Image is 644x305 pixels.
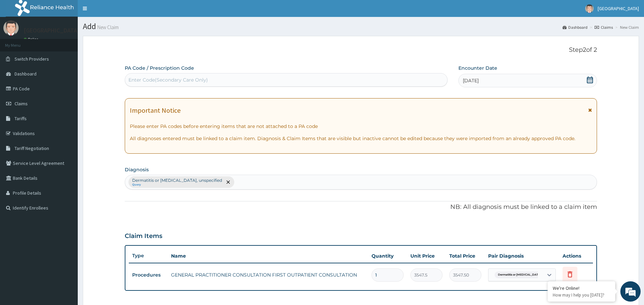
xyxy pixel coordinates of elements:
[463,77,479,84] span: [DATE]
[585,4,594,13] img: User Image
[125,65,194,71] label: PA Code / Prescription Code
[132,178,222,183] p: Dermatitis or [MEDICAL_DATA], unspecified
[598,5,639,12] span: [GEOGRAPHIC_DATA]
[129,249,168,262] th: Type
[125,233,162,240] h3: Claim Items
[96,25,119,30] small: New Claim
[553,292,610,298] p: How may I help you today?
[225,179,231,185] span: remove selection option
[368,249,407,263] th: Quantity
[485,249,559,263] th: Pair Diagnosis
[125,166,149,173] label: Diagnosis
[125,203,597,212] p: NB: All diagnosis must be linked to a claim item
[168,249,368,263] th: Name
[15,145,49,151] span: Tariff Negotiation
[128,77,208,83] div: Enter Code(Secondary Care Only)
[24,37,40,42] a: Online
[130,107,181,114] h1: Important Notice
[15,101,28,107] span: Claims
[458,65,497,71] label: Encounter Date
[553,285,610,291] div: We're Online!
[614,24,639,30] li: New Claim
[15,56,49,62] span: Switch Providers
[168,268,368,282] td: GENERAL PRACTITIONER CONSULTATION FIRST OUTPATIENT CONSULTATION
[15,115,27,122] span: Tariffs
[563,24,588,30] a: Dashboard
[3,20,19,36] img: User Image
[130,123,592,130] p: Please enter PA codes before entering items that are not attached to a PA code
[446,249,485,263] th: Total Price
[495,271,559,278] span: Dermatitis or [MEDICAL_DATA], unspecif...
[407,249,446,263] th: Unit Price
[130,135,592,142] p: All diagnoses entered must be linked to a claim item. Diagnosis & Claim Items that are visible bu...
[132,183,222,187] small: Query
[24,27,79,34] p: [GEOGRAPHIC_DATA]
[15,71,37,77] span: Dashboard
[125,46,597,54] p: Step 2 of 2
[595,24,613,30] a: Claims
[83,22,639,31] h1: Add
[559,249,593,263] th: Actions
[129,269,168,281] td: Procedures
